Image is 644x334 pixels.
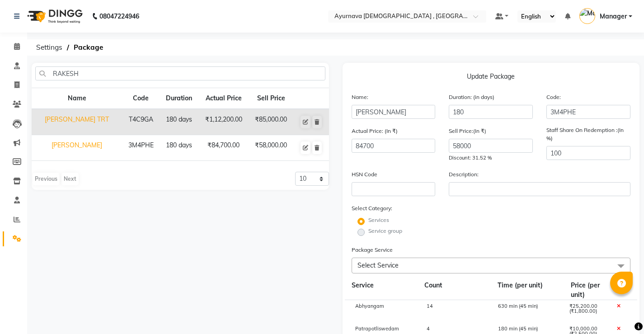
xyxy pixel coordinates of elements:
[160,135,199,161] td: 180 days
[426,303,432,309] span: 14
[345,281,418,300] div: Service
[426,325,429,332] span: 4
[546,93,561,101] label: Code:
[449,155,492,161] span: Discount: 31.52 %
[606,298,635,325] iframe: chat widget
[357,261,399,269] span: Select Service
[32,39,67,56] span: Settings
[352,93,368,101] label: Name:
[35,66,325,80] input: Search by package name
[249,88,293,109] th: Sell Price
[449,170,479,179] label: Description:
[352,170,377,179] label: HSN Code
[352,204,392,212] label: Select Category:
[491,281,564,300] div: Time (per unit)
[122,135,160,161] td: 3M4PHE
[368,227,402,235] label: Service group
[600,12,627,21] span: Manager
[99,4,139,29] b: 08047224946
[23,4,85,29] img: logo
[249,109,293,135] td: ₹85,000.00
[198,109,249,135] td: ₹1,12,200.00
[449,127,486,135] label: Sell Price:(In ₹)
[355,325,399,332] span: Patrapotliswedam
[122,109,160,135] td: T4C9GA
[368,216,389,224] label: Services
[546,126,630,142] label: Staff Share On Redemption :(In %)
[32,109,122,135] td: [PERSON_NAME] TRT
[564,281,613,300] div: Price (per unit)
[122,88,160,109] th: Code
[198,135,249,161] td: ₹84,700.00
[352,72,631,85] p: Update Package
[355,303,384,309] span: Abhyangam
[32,88,122,109] th: Name
[352,246,393,254] label: Package Service
[491,304,562,319] div: 630 min (45 min)
[352,127,398,135] label: Actual Price: (In ₹)
[562,304,610,319] div: ₹25,200.00 (₹1,800.00)
[449,93,494,101] label: Duration: (in days)
[418,281,491,300] div: Count
[160,88,199,109] th: Duration
[198,88,249,109] th: Actual Price
[160,109,199,135] td: 180 days
[32,135,122,161] td: [PERSON_NAME]
[69,39,108,56] span: Package
[579,8,595,24] img: Manager
[249,135,293,161] td: ₹58,000.00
